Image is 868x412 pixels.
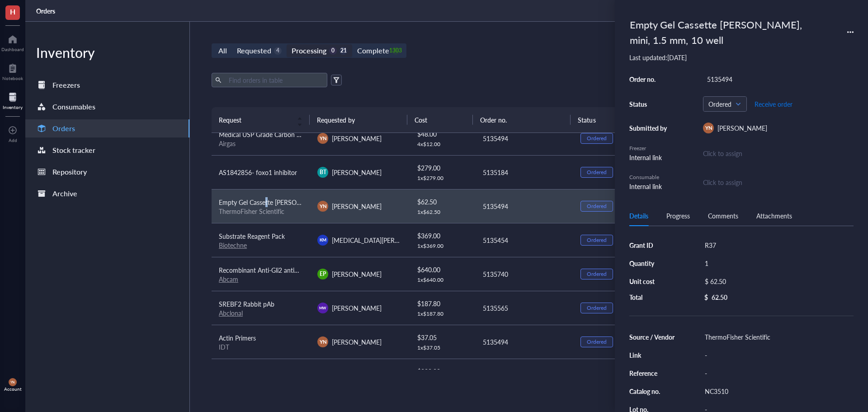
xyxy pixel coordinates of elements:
[475,325,573,359] td: 5135494
[756,211,792,221] div: Attachments
[701,331,854,343] div: ThermoFisher Scientific
[332,337,382,346] span: [PERSON_NAME]
[483,303,566,313] div: 5135565
[475,223,573,257] td: 5135454
[219,308,243,317] a: Abclonal
[219,198,387,207] span: Empty Gel Cassette [PERSON_NAME], mini, 1.5 mm, 10 well
[392,47,400,55] div: 1303
[274,47,282,55] div: 4
[701,367,854,379] div: -
[701,257,854,270] div: 1
[587,237,607,244] div: Ordered
[219,265,334,275] span: Recombinant Anti-Gli2 antibody [9HCLC]
[629,369,675,377] div: Reference
[704,293,708,301] div: $
[225,73,324,87] input: Find orders in table
[417,129,468,139] div: $ 48.00
[3,104,23,110] div: Inventory
[475,257,573,291] td: 5135740
[629,53,854,62] div: Last updated: [DATE]
[587,135,607,142] div: Ordered
[483,201,566,211] div: 5135494
[754,97,793,111] button: Receive order
[25,141,189,159] a: Stock tracker
[475,121,573,155] td: 5135494
[218,44,227,57] div: All
[329,47,337,55] div: 0
[483,167,566,177] div: 5135184
[473,107,571,133] th: Order no.
[587,338,607,346] div: Ordered
[666,211,690,221] div: Progress
[417,276,468,284] div: 1 x $ 640.00
[219,115,292,125] span: Request
[219,207,303,215] div: ThermoFisher Scientific
[483,235,566,245] div: 5135454
[483,337,566,347] div: 5135494
[475,189,573,223] td: 5135494
[629,211,648,221] div: Details
[25,163,189,181] a: Repository
[25,43,189,62] div: Inventory
[1,32,24,52] a: Dashboard
[319,305,326,311] span: MW
[319,202,326,210] span: YN
[52,187,77,200] div: Archive
[587,270,607,278] div: Ordered
[407,107,472,133] th: Cost
[219,275,238,284] a: Abcam
[332,202,382,211] span: [PERSON_NAME]
[629,173,670,181] div: Consumable
[219,139,303,147] div: Airgas
[52,122,75,135] div: Orders
[357,44,389,57] div: Complete
[701,385,854,398] div: NC3510
[417,141,468,148] div: 4 x $ 12.00
[320,168,326,176] span: BT
[10,6,15,17] span: H
[417,175,468,182] div: 1 x $ 279.00
[703,73,854,85] div: 5135494
[237,44,271,57] div: Requested
[332,236,431,245] span: [MEDICAL_DATA][PERSON_NAME]
[417,332,468,342] div: $ 37.05
[629,124,670,132] div: Submitted by
[587,203,607,210] div: Ordered
[219,343,303,351] div: IDT
[629,181,670,191] div: Internal link
[319,338,326,346] span: YN
[52,79,80,91] div: Freezers
[417,231,468,241] div: $ 369.00
[629,144,670,152] div: Freezer
[629,333,675,341] div: Source / Vendor
[219,241,247,250] a: Biotechne
[212,43,406,58] div: segmented control
[52,144,95,156] div: Stock tracker
[626,14,816,50] div: Empty Gel Cassette [PERSON_NAME], mini, 1.5 mm, 10 well
[3,90,23,110] a: Inventory
[219,367,427,376] span: Spark Red™ 718 anti-mouse CD45RB (Flexi-[MEDICAL_DATA]™) Antibody
[417,366,468,376] div: $ 288.00
[712,293,727,301] div: 62.50
[4,386,22,392] div: Account
[9,137,17,143] div: Add
[219,299,274,308] span: SREBF2 Rabbit pAb
[332,303,382,313] span: [PERSON_NAME]
[417,344,468,351] div: 1 x $ 37.05
[320,237,326,243] span: KM
[703,177,742,187] div: Click to assign
[2,76,23,81] div: Notebook
[340,47,347,55] div: 21
[417,298,468,308] div: $ 187.80
[703,148,854,158] div: Click to assign
[417,310,468,317] div: 1 x $ 187.80
[219,130,401,139] span: Medical USP Grade Carbon Dioxide, 50 Pound Cylinder, CGA-320
[475,291,573,325] td: 5135565
[717,123,767,133] span: [PERSON_NAME]
[475,155,573,189] td: 5135184
[332,168,382,177] span: [PERSON_NAME]
[25,185,189,203] a: Archive
[320,270,326,278] span: EP
[587,169,607,176] div: Ordered
[219,168,297,177] span: AS1842856- foxo1 inhibitor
